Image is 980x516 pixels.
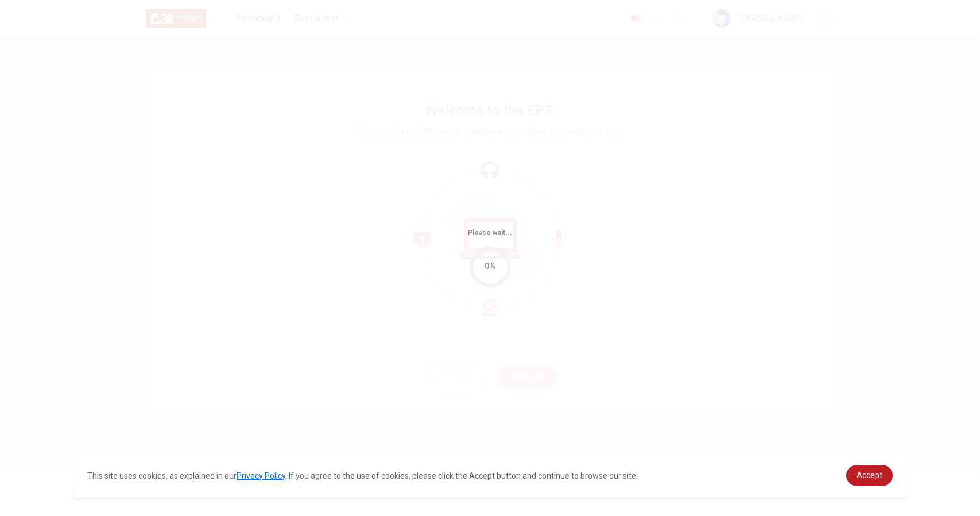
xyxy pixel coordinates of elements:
a: dismiss cookie message [846,465,893,486]
span: Accept [857,471,882,480]
div: 0% [485,260,495,273]
span: Please wait... [468,229,512,237]
a: Privacy Policy [237,471,285,480]
div: cookieconsent [73,453,907,498]
span: This site uses cookies, as explained in our . If you agree to the use of cookies, please click th... [87,471,638,480]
